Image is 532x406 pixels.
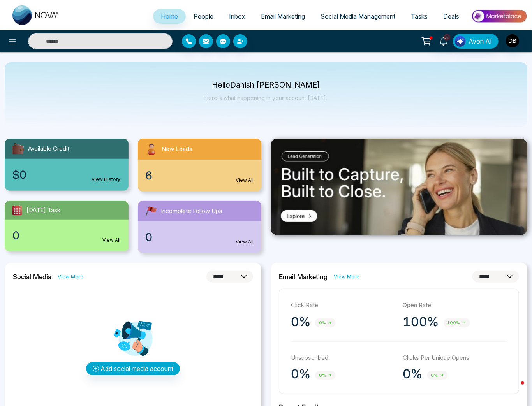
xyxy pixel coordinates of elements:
span: Tasks [411,12,428,20]
img: Market-place.gif [471,7,527,25]
a: 5 [434,34,453,47]
span: 0 [12,227,19,244]
h2: Email Marketing [279,273,328,281]
span: Home [161,12,178,20]
img: followUps.svg [144,204,158,218]
button: Add social media account [86,362,180,375]
p: 100% [403,314,439,330]
a: Social Media Management [313,9,403,24]
span: 100% [444,318,470,327]
span: [DATE] Task [26,206,60,215]
span: 0% [427,371,448,380]
iframe: Intercom live chat [506,380,524,398]
p: 0% [403,366,423,382]
a: New Leads6View All [133,139,266,192]
p: Here's what happening in your account [DATE]. [205,95,328,101]
span: 0% [315,371,336,380]
img: User Avatar [506,34,519,47]
a: View More [58,273,83,280]
p: Unsubscribed [291,353,395,362]
a: View More [334,273,359,280]
a: View All [236,238,254,245]
span: Available Credit [28,144,69,153]
img: todayTask.svg [11,204,23,216]
span: People [194,12,213,20]
span: 0% [315,318,336,327]
p: Click Rate [291,301,395,310]
img: Lead Flow [455,36,466,47]
a: View All [103,237,121,244]
span: Inbox [229,12,245,20]
img: availableCredit.svg [11,142,25,156]
span: Avon AI [469,37,492,46]
p: Clicks Per Unique Opens [403,353,507,362]
img: Analytics png [114,319,153,358]
a: People [186,9,221,24]
p: Hello Danish [PERSON_NAME] [205,82,328,88]
a: Tasks [403,9,435,24]
p: 0% [291,314,310,330]
span: Email Marketing [261,12,305,20]
img: Nova CRM Logo [12,5,59,25]
a: Deals [435,9,467,24]
a: Incomplete Follow Ups0View All [133,201,266,253]
img: newLeads.svg [144,142,159,156]
span: 6 [146,167,153,184]
h2: Social Media [13,273,51,281]
span: New Leads [162,145,193,154]
a: View All [236,177,254,184]
span: 0 [146,229,153,245]
a: Email Marketing [253,9,313,24]
p: Open Rate [403,301,507,310]
img: . [271,139,527,235]
span: Deals [443,12,459,20]
span: Social Media Management [321,12,395,20]
a: Home [153,9,186,24]
span: Incomplete Follow Ups [161,207,223,216]
p: 0% [291,366,310,382]
a: Inbox [221,9,253,24]
a: View History [92,176,121,183]
span: $0 [12,167,26,183]
button: Avon AI [453,34,499,49]
span: 5 [444,34,451,41]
